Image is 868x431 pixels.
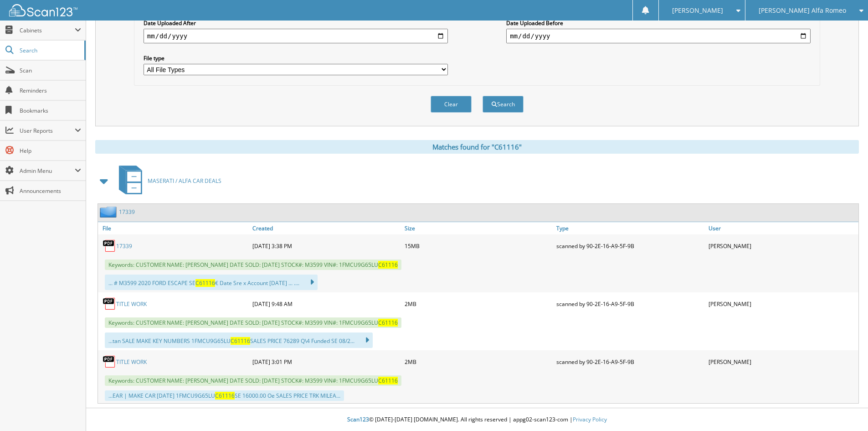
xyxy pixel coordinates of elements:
[822,387,868,431] iframe: Chat Widget
[402,353,555,371] div: 2MB
[20,47,80,54] span: Search
[20,187,81,195] span: Announcements
[378,319,398,327] span: C61116
[706,222,858,234] a: User
[116,300,147,308] a: TITLE WORK
[20,147,81,155] span: Help
[554,237,706,255] div: scanned by 90-2E-16-A9-5F-9B
[148,177,221,185] span: MASERATI / ALFA CAR DEALS
[100,206,119,218] img: folder2.png
[144,29,448,43] input: start
[98,222,250,234] a: File
[706,237,858,255] div: [PERSON_NAME]
[20,127,75,135] span: User Reports
[554,353,706,371] div: scanned by 90-2E-16-A9-5F-9B
[378,377,398,384] span: C61116
[103,355,116,369] img: PDF.png
[378,261,398,269] span: C61116
[105,260,401,270] span: Keywords: CUSTOMER NAME: [PERSON_NAME] DATE SOLD: [DATE] STOCK#: M3599 VIN#: 1FMCU9G65LU
[231,337,250,345] span: C61116
[105,317,401,328] span: Keywords: CUSTOMER NAME: [PERSON_NAME] DATE SOLD: [DATE] STOCK#: M3599 VIN#: 1FMCU9G65LU
[554,222,706,234] a: Type
[113,163,221,199] a: MASERATI / ALFA CAR DEALS
[95,140,859,154] div: Matches found for "C61116"
[103,297,116,311] img: PDF.png
[706,295,858,313] div: [PERSON_NAME]
[347,415,369,423] span: Scan123
[20,167,75,175] span: Admin Menu
[144,19,448,27] label: Date Uploaded After
[86,409,868,431] div: © [DATE]-[DATE] [DOMAIN_NAME]. All rights reserved | appg02-scan123-com |
[105,375,401,386] span: Keywords: CUSTOMER NAME: [PERSON_NAME] DATE SOLD: [DATE] STOCK#: M3599 VIN#: 1FMCU9G65LU
[9,4,77,16] img: scan123-logo-white.svg
[105,275,318,290] div: ... # M3599 2020 FORD ESCAPE SE € Date Sre x Account [DATE] ... ....
[250,237,402,255] div: [DATE] 3:38 PM
[119,208,135,216] a: 17339
[573,415,607,423] a: Privacy Policy
[506,29,811,43] input: end
[116,358,147,366] a: TITLE WORK
[506,19,811,27] label: Date Uploaded Before
[554,295,706,313] div: scanned by 90-2E-16-A9-5F-9B
[402,222,555,234] a: Size
[672,8,723,13] span: [PERSON_NAME]
[402,295,555,313] div: 2MB
[706,353,858,371] div: [PERSON_NAME]
[759,8,846,13] span: [PERSON_NAME] Alfa Romeo
[250,222,402,234] a: Created
[116,242,132,250] a: 17339
[431,96,472,113] button: Clear
[20,26,75,34] span: Cabinets
[105,332,373,348] div: ...tan SALE MAKE KEY NUMBERS 1FMCU9G65LU SALES PRICE 76289 Q\4 Funded SE 08/2...
[402,237,555,255] div: 15MB
[105,390,344,401] div: ...EAR | MAKE CAR [DATE] 1FMCU9G65LU SE 16000.00 Oe SALES PRICE TRK MILEA...
[144,54,448,62] label: File type
[483,96,524,113] button: Search
[20,107,81,114] span: Bookmarks
[20,67,81,74] span: Scan
[195,279,215,287] span: C61116
[103,239,116,253] img: PDF.png
[250,353,402,371] div: [DATE] 3:01 PM
[20,87,81,94] span: Reminders
[250,295,402,313] div: [DATE] 9:48 AM
[215,392,235,400] span: C61116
